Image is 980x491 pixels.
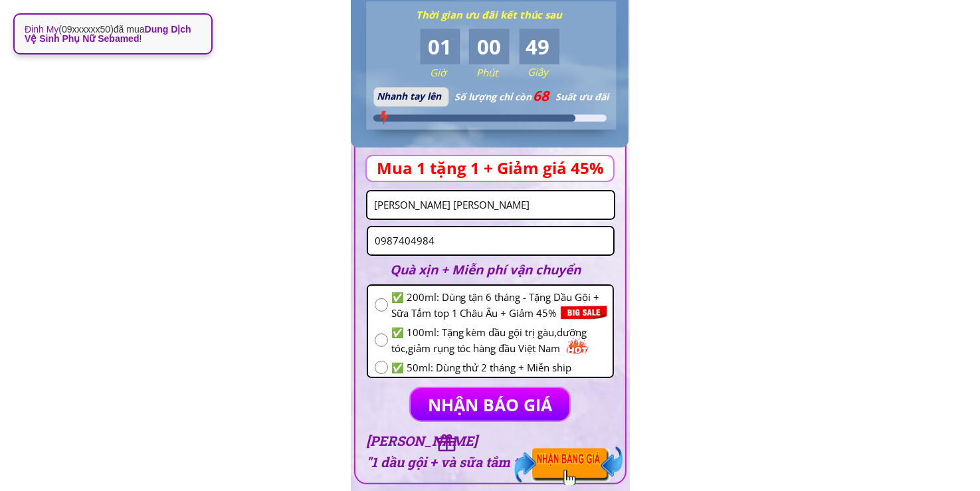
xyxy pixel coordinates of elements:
[391,289,606,321] span: ✅ 200ml: Dùng tận 6 tháng - Tặng Dầu Gội + Sữa Tắm top 1 Châu Âu + Giảm 45%
[25,24,191,44] span: Dung Dịch Vệ Sinh Phụ Nữ Sebamed
[391,260,599,280] h2: Quà xịn + Miễn phí vận chuyển
[430,64,480,80] h3: Giờ
[391,324,606,356] span: ✅ 100ml: Tặng kèm dầu gội trị gàu,dưỡng tóc,giảm rụng tóc hàng đầu Việt Nam
[25,25,201,43] p: ( ) đã mua !
[476,64,527,80] h3: Phút
[454,90,609,103] span: Số lượng chỉ còn Suất ưu đãi
[62,24,110,35] span: 09xxxxxx50
[416,7,572,23] h3: Thời gian ưu đãi kết thúc sau
[411,388,570,421] p: NHẬN BÁO GIÁ
[391,359,606,375] span: ✅ 50ml: Dùng thử 2 tháng + Miễn ship
[371,227,610,254] input: Số điện thoại:
[377,155,624,181] h3: Mua 1 tặng 1 + Giảm giá 45%
[528,64,578,80] h3: Giây
[534,86,549,105] span: 68
[377,90,441,102] span: Nhanh tay lên
[366,430,609,472] h3: [PERSON_NAME] "1 dầu gội + và sữa tắm top 1 Châu Âu"
[371,191,611,219] input: Họ và Tên:
[25,24,58,35] strong: Đinh My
